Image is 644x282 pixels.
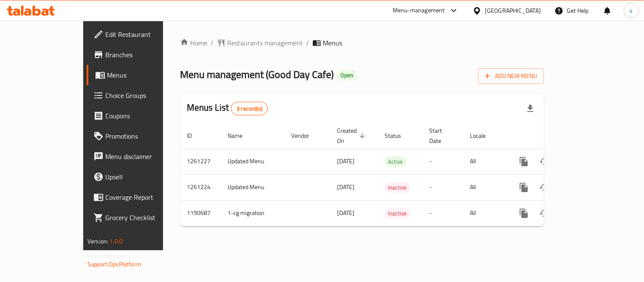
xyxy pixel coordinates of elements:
[422,148,463,174] td: -
[87,106,191,126] a: Coupons
[107,70,184,80] span: Menus
[463,200,507,226] td: All
[385,182,410,193] div: Inactive
[110,236,123,247] span: 1.0.0
[180,38,207,48] a: Home
[180,65,334,84] span: Menu management ( Good Day Cafe )
[422,174,463,200] td: -
[105,90,184,101] span: Choice Groups
[463,174,507,200] td: All
[217,38,303,48] a: Restaurants management
[514,203,534,223] button: more
[180,200,221,226] td: 1190687
[514,177,534,198] button: more
[337,126,368,146] span: Created On
[470,131,497,141] span: Locale
[87,45,191,65] a: Branches
[87,207,191,228] a: Grocery Checklist
[231,105,267,113] span: 3 record(s)
[337,70,357,81] div: Open
[520,98,540,119] div: Export file
[105,212,184,223] span: Grocery Checklist
[385,183,410,193] span: Inactive
[463,148,507,174] td: All
[87,65,191,85] a: Menus
[105,131,184,141] span: Promotions
[306,38,309,48] li: /
[385,131,412,141] span: Status
[385,208,410,218] div: Inactive
[87,126,191,146] a: Promotions
[187,131,203,141] span: ID
[87,250,127,261] span: Get support on:
[187,101,268,115] h2: Menus List
[630,6,633,15] span: s
[534,203,554,223] button: Change Status
[87,259,141,270] a: Support.OpsPlatform
[87,167,191,187] a: Upsell
[485,6,541,15] div: [GEOGRAPHIC_DATA]
[180,174,221,200] td: 1261224
[105,29,184,39] span: Edit Restaurant
[231,102,268,115] div: Total records count
[291,131,320,141] span: Vendor
[87,146,191,167] a: Menu disclaimer
[105,172,184,182] span: Upsell
[514,151,534,172] button: more
[534,151,554,172] button: Change Status
[87,236,108,247] span: Version:
[429,126,453,146] span: Start Date
[393,6,445,16] div: Menu-management
[337,207,354,218] span: [DATE]
[105,151,184,162] span: Menu disclaimer
[87,85,191,106] a: Choice Groups
[385,156,406,167] div: Active
[228,131,253,141] span: Name
[105,50,184,60] span: Branches
[534,177,554,198] button: Change Status
[87,187,191,207] a: Coverage Report
[221,148,284,174] td: Updated Menu
[422,200,463,226] td: -
[180,148,221,174] td: 1261227
[385,209,410,218] span: Inactive
[337,72,357,79] span: Open
[180,38,544,48] nav: breadcrumb
[211,38,214,48] li: /
[337,181,354,193] span: [DATE]
[105,192,184,202] span: Coverage Report
[485,71,537,81] span: Add New Menu
[507,123,602,149] th: Actions
[180,123,602,226] table: enhanced table
[323,38,342,48] span: Menus
[221,200,284,226] td: 1-cg migration
[105,111,184,121] span: Coupons
[227,38,303,48] span: Restaurants management
[478,68,544,84] button: Add New Menu
[87,24,191,45] a: Edit Restaurant
[337,156,354,167] span: [DATE]
[385,157,406,167] span: Active
[221,174,284,200] td: Updated Menu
